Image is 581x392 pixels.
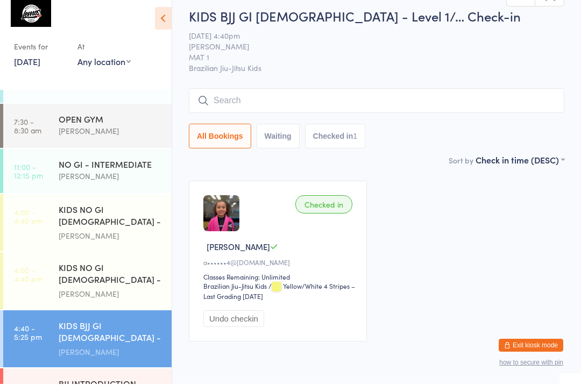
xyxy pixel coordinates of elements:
[3,260,172,317] a: 4:00 -4:40 pmKIDS NO GI [DEMOGRAPHIC_DATA] - Level 2[PERSON_NAME]
[59,296,162,308] div: [PERSON_NAME]
[59,211,162,238] div: KIDS NO GI [DEMOGRAPHIC_DATA] - Level 1
[207,249,270,260] span: [PERSON_NAME]
[59,178,162,190] div: [PERSON_NAME]
[77,46,131,63] div: At
[14,46,67,63] div: Events for
[3,318,172,375] a: 4:40 -5:25 pmKIDS BJJ GI [DEMOGRAPHIC_DATA] - Level 1/2[PERSON_NAME]
[59,133,162,145] div: [PERSON_NAME]
[3,202,172,259] a: 4:00 -4:40 pmKIDS NO GI [DEMOGRAPHIC_DATA] - Level 1[PERSON_NAME]
[499,367,563,374] button: how to secure with pin
[203,318,264,335] button: Undo checkin
[59,166,162,178] div: NO GI - INTERMEDIATE
[449,163,473,174] label: Sort by
[59,121,162,133] div: OPEN GYM
[59,327,162,354] div: KIDS BJJ GI [DEMOGRAPHIC_DATA] - Level 1/2
[305,132,366,156] button: Checked in1
[14,216,42,233] time: 4:00 - 4:40 pm
[77,63,131,75] div: Any location
[189,96,564,121] input: Search
[3,157,172,201] a: 11:00 -12:15 pmNO GI - INTERMEDIATE[PERSON_NAME]
[14,125,41,142] time: 7:30 - 8:30 am
[476,162,564,174] div: Check in time (DESC)
[203,280,356,289] div: Classes Remaining: Unlimited
[14,332,42,349] time: 4:40 - 5:25 pm
[189,49,548,60] span: [PERSON_NAME]
[203,203,239,239] img: image1653547967.png
[189,38,548,49] span: [DATE] 4:40pm
[257,132,300,156] button: Waiting
[59,269,162,296] div: KIDS NO GI [DEMOGRAPHIC_DATA] - Level 2
[14,63,40,75] a: [DATE]
[11,8,51,35] img: Lemos Brazilian Jiu-Jitsu
[59,354,162,366] div: [PERSON_NAME]
[203,266,356,275] div: a••••••4@[DOMAIN_NAME]
[189,70,564,81] span: Brazilian Jiu-Jitsu Kids
[3,112,172,156] a: 7:30 -8:30 amOPEN GYM[PERSON_NAME]
[203,289,267,298] div: Brazilian Jiu-Jitsu Kids
[353,140,357,148] div: 1
[189,132,251,156] button: All Bookings
[14,170,43,188] time: 11:00 - 12:15 pm
[14,274,42,291] time: 4:00 - 4:40 pm
[499,347,563,360] button: Exit kiosk mode
[295,203,352,222] div: Checked in
[189,15,564,33] h2: KIDS BJJ GI [DEMOGRAPHIC_DATA] - Level 1/… Check-in
[189,60,548,70] span: MAT 1
[59,238,162,250] div: [PERSON_NAME]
